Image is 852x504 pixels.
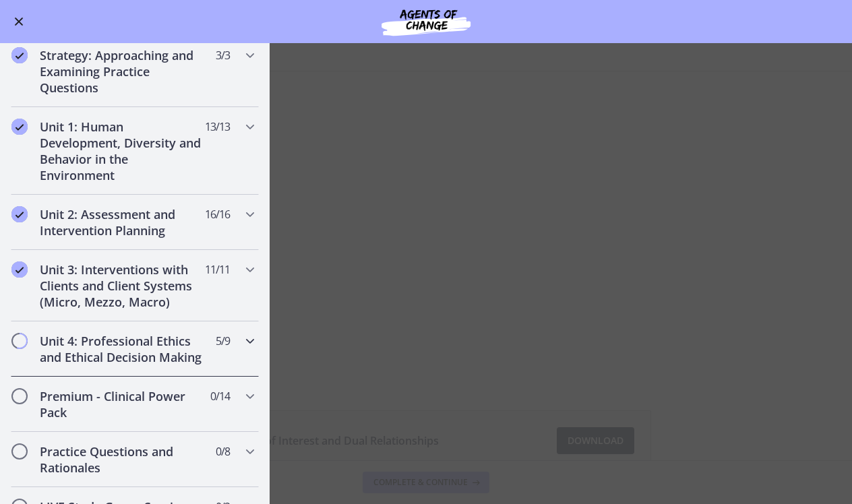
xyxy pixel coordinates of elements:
[40,261,204,310] h2: Unit 3: Interventions with Clients and Client Systems (Micro, Mezzo, Macro)
[205,119,230,135] span: 13 / 13
[345,5,507,38] img: Agents of Change
[216,47,230,63] span: 3 / 3
[40,333,204,365] h2: Unit 4: Professional Ethics and Ethical Decision Making
[40,206,204,239] h2: Unit 2: Assessment and Intervention Planning
[40,47,204,96] h2: Strategy: Approaching and Examining Practice Questions
[11,13,27,30] button: Enable menu
[40,443,204,476] h2: Practice Questions and Rationales
[40,388,204,420] h2: Premium - Clinical Power Pack
[216,443,230,460] span: 0 / 8
[205,206,230,222] span: 16 / 16
[11,206,28,222] i: Completed
[216,333,230,349] span: 5 / 9
[11,261,28,278] i: Completed
[210,388,230,404] span: 0 / 14
[11,47,28,63] i: Completed
[205,261,230,278] span: 11 / 11
[40,119,204,183] h2: Unit 1: Human Development, Diversity and Behavior in the Environment
[11,119,28,135] i: Completed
